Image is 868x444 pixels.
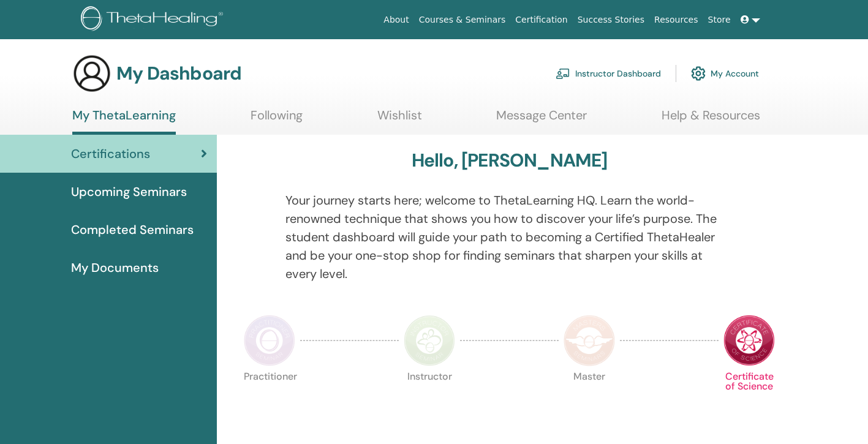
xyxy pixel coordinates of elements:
h3: Hello, [PERSON_NAME] [412,149,608,171]
a: My Account [691,60,759,87]
img: Certificate of Science [723,315,775,366]
h3: My Dashboard [116,62,241,85]
p: Your journey starts here; welcome to ThetaLearning HQ. Learn the world-renowned technique that sh... [285,191,733,283]
img: Practitioner [244,315,295,366]
a: Instructor Dashboard [556,60,661,87]
img: Master [564,315,615,366]
a: My ThetaLearning [72,108,176,135]
img: logo.png [81,6,227,34]
a: Message Center [496,108,587,132]
p: Master [564,372,615,423]
img: chalkboard-teacher.svg [556,68,570,79]
img: Instructor [404,315,455,366]
a: Help & Resources [662,108,760,132]
a: Certification [510,9,572,31]
a: Wishlist [377,108,422,132]
a: Following [251,108,303,132]
p: Certificate of Science [723,372,775,423]
a: Courses & Seminars [414,9,511,31]
p: Instructor [404,372,455,423]
span: Upcoming Seminars [71,182,187,201]
span: My Documents [71,258,159,277]
a: Store [703,9,736,31]
a: Success Stories [573,9,649,31]
a: Resources [649,9,703,31]
span: Completed Seminars [71,220,194,239]
a: About [379,9,413,31]
span: Certifications [71,145,150,163]
img: generic-user-icon.jpg [72,54,111,93]
img: cog.svg [691,63,706,84]
p: Practitioner [244,372,295,423]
